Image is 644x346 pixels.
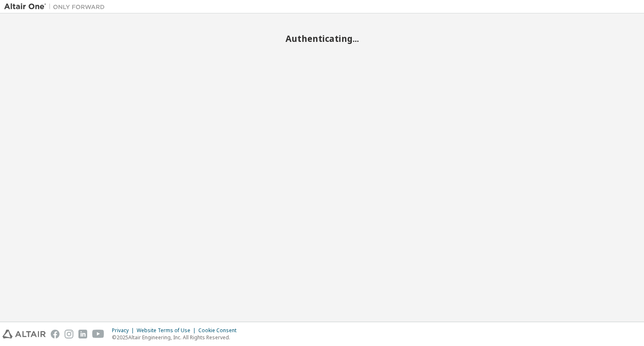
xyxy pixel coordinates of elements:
[112,327,137,334] div: Privacy
[4,33,640,44] h2: Authenticating...
[137,327,198,334] div: Website Terms of Use
[4,3,109,11] img: Altair One
[51,330,60,338] img: facebook.svg
[65,330,73,338] img: instagram.svg
[78,330,87,338] img: linkedin.svg
[198,327,241,334] div: Cookie Consent
[92,330,104,338] img: youtube.svg
[112,334,241,341] p: © 2025 Altair Engineering, Inc. All Rights Reserved.
[3,330,46,338] img: altair_logo.svg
